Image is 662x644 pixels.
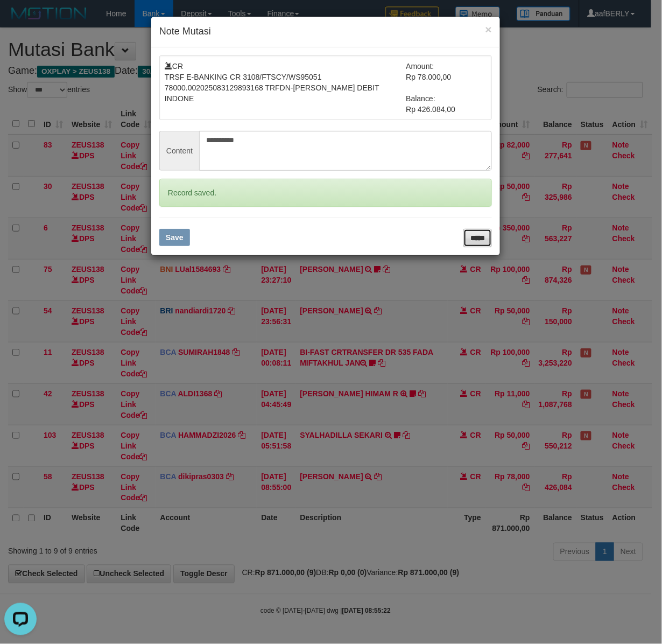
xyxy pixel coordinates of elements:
[166,233,184,242] span: Save
[406,61,487,115] td: Amount: Rp 78.000,00 Balance: Rp 426.084,00
[4,4,37,37] button: Open LiveChat chat widget
[159,229,190,246] button: Save
[159,179,492,207] div: Record saved.
[485,24,492,35] button: ×
[159,25,492,39] h4: Note Mutasi
[165,61,406,115] td: CR TRSF E-BANKING CR 3108/FTSCY/WS95051 78000.002025083129893168 TRFDN-[PERSON_NAME] DEBIT INDONE
[159,131,199,171] span: Content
